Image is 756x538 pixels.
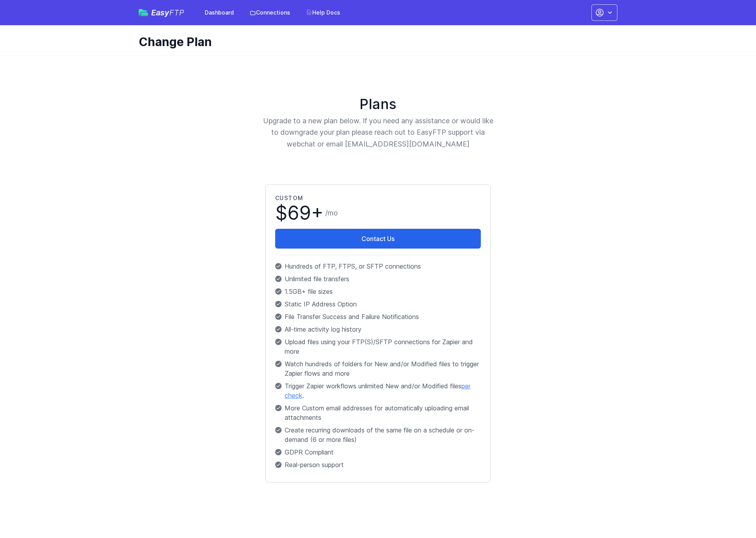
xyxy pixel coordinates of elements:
p: Hundreds of FTP, FTPS, or SFTP connections [275,262,481,271]
h1: Change Plan [139,35,611,49]
p: More Custom email addresses for automatically uploading email attachments [275,403,481,422]
span: FTP [169,8,184,17]
img: easyftp_logo.png [139,9,148,16]
span: $ [275,204,324,223]
span: / [325,208,338,219]
h1: Plans [146,96,610,112]
p: All-time activity log history [275,325,481,334]
span: Trigger Zapier workflows unlimited New and/or Modified files . [285,381,481,400]
p: Upload files using your FTP(S)/SFTP connections for Zapier and more [275,337,481,356]
p: File Transfer Success and Failure Notifications [275,312,481,321]
a: EasyFTP [139,9,184,17]
p: 1.5GB+ file sizes [275,287,481,296]
span: 69+ [287,201,324,224]
span: mo [328,209,338,217]
p: Unlimited file transfers [275,274,481,284]
p: GDPR Compliant [275,447,481,457]
p: Create recurring downloads of the same file on a schedule or on-demand (6 or more files) [275,425,481,444]
p: Watch hundreds of folders for New and/or Modified files to trigger Zapier flows and more [275,359,481,378]
h2: Custom [275,194,481,202]
a: Dashboard [200,6,239,20]
p: Static IP Address Option [275,299,481,309]
a: Help Docs [301,6,345,20]
span: Easy [151,9,184,17]
p: Real-person support [275,460,481,469]
a: Connections [245,6,295,20]
a: Contact Us [275,229,481,249]
p: Upgrade to a new plan below. If you need any assistance or would like to downgrade your plan plea... [262,115,494,150]
a: per check [285,382,471,399]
